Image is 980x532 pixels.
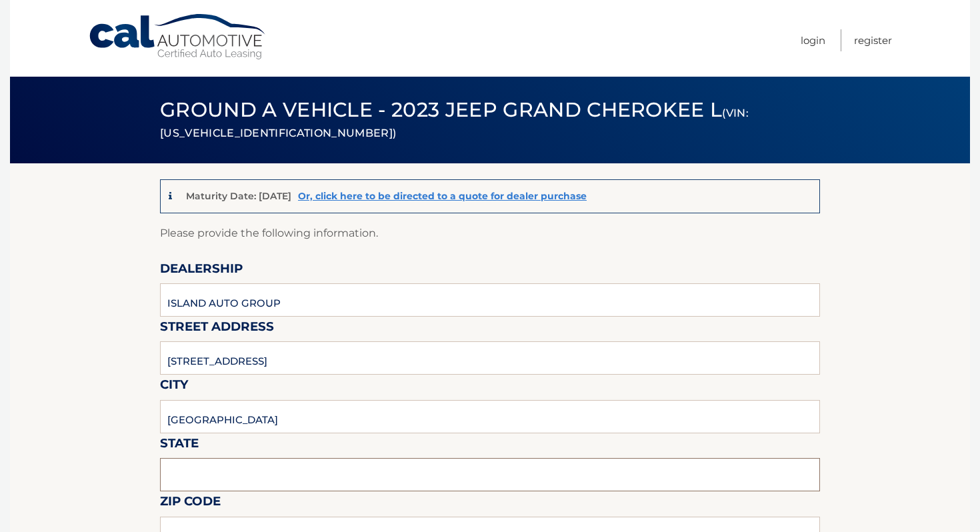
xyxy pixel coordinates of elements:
label: City [160,375,188,399]
label: Zip Code [160,491,221,516]
label: Street Address [160,317,274,341]
p: Maturity Date: [DATE] [186,190,291,202]
a: Or, click here to be directed to a quote for dealer purchase [298,190,587,202]
label: State [160,433,199,458]
a: Login [801,29,825,51]
p: Please provide the following information. [160,224,820,243]
span: Ground a Vehicle - 2023 Jeep Grand Cherokee L [160,97,749,142]
a: Register [854,29,892,51]
label: Dealership [160,259,243,283]
a: Cal Automotive [88,13,268,61]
